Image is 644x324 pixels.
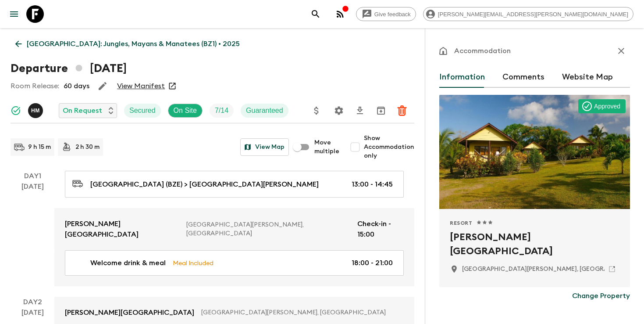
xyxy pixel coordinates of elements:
button: Comments [502,67,544,88]
p: Change Property [572,291,630,301]
p: [GEOGRAPHIC_DATA][PERSON_NAME], [GEOGRAPHIC_DATA] [186,220,350,238]
p: 7 / 14 [215,105,228,116]
p: [GEOGRAPHIC_DATA][PERSON_NAME], [GEOGRAPHIC_DATA] [201,308,397,317]
span: Show Accommodation only [364,134,414,160]
a: [GEOGRAPHIC_DATA]: Jungles, Mayans & Manatees (BZ1) • 2025 [11,35,245,53]
button: Information [439,67,485,88]
p: [GEOGRAPHIC_DATA]: Jungles, Mayans & Manatees (BZ1) • 2025 [27,39,240,49]
p: H M [31,107,40,114]
div: Photo of Cassia Hill Resort [439,95,630,209]
button: View Map [240,138,289,156]
p: Accommodation [454,46,511,56]
button: Archive (Completed, Cancelled or Unsynced Departures only) [372,102,390,119]
a: View Manifest [117,82,165,90]
p: 13:00 - 14:45 [352,179,393,190]
button: HM [28,103,45,118]
p: Day 1 [11,171,54,181]
svg: Synced Successfully [11,105,21,116]
span: Move multiple [314,138,339,156]
p: Welcome drink & meal [90,258,166,268]
button: Download CSV [351,102,369,119]
a: Give feedback [356,7,416,21]
p: 18:00 - 21:00 [352,258,393,268]
button: Delete [393,102,411,119]
div: Trip Fill [210,104,234,118]
button: Settings [330,102,348,119]
a: [GEOGRAPHIC_DATA] (BZE) > [GEOGRAPHIC_DATA][PERSON_NAME]13:00 - 14:45 [65,171,404,198]
p: On Request [63,105,102,116]
button: Update Price, Early Bird Discount and Costs [308,102,325,119]
p: Check-in - 15:00 [357,219,404,240]
p: 9 h 15 m [28,143,51,151]
span: Resort [450,220,473,227]
span: Give feedback [370,11,416,18]
p: [PERSON_NAME][GEOGRAPHIC_DATA] [65,307,194,318]
div: [DATE] [21,181,44,286]
div: [PERSON_NAME][EMAIL_ADDRESS][PERSON_NAME][DOMAIN_NAME] [423,7,633,21]
p: Secured [129,105,156,116]
button: menu [5,5,23,23]
p: On Site [174,105,197,116]
span: Hob Medina [28,106,45,113]
p: Guaranteed [246,105,283,116]
p: Meal Included [173,258,213,268]
p: Room Release: [11,81,59,91]
button: Change Property [572,287,630,305]
h1: Departure [DATE] [11,60,127,77]
a: Welcome drink & mealMeal Included18:00 - 21:00 [65,250,404,276]
p: Day 2 [11,297,54,307]
p: 2 h 30 m [75,143,100,151]
span: [PERSON_NAME][EMAIL_ADDRESS][PERSON_NAME][DOMAIN_NAME] [433,11,633,18]
div: Secured [124,104,161,118]
div: On Site [168,104,203,118]
h2: [PERSON_NAME][GEOGRAPHIC_DATA] [450,230,619,258]
button: Website Map [562,67,613,88]
p: [PERSON_NAME][GEOGRAPHIC_DATA] [65,219,179,240]
p: Approved [594,102,620,111]
p: 60 days [64,81,89,91]
a: [PERSON_NAME][GEOGRAPHIC_DATA][GEOGRAPHIC_DATA][PERSON_NAME], [GEOGRAPHIC_DATA]Check-in - 15:00 [54,208,414,250]
button: search adventures [307,5,324,23]
p: [GEOGRAPHIC_DATA] (BZE) > [GEOGRAPHIC_DATA][PERSON_NAME] [90,179,319,190]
